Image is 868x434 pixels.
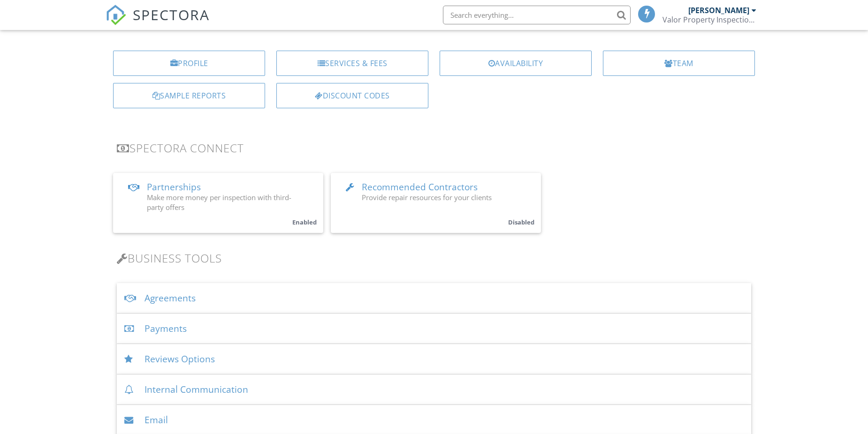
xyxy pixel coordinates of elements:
[147,193,291,212] span: Make more money per inspection with third-party offers
[117,142,751,154] h3: Spectora Connect
[113,83,265,108] a: Sample Reports
[147,181,201,193] span: Partnerships
[292,218,317,226] small: Enabled
[106,13,210,32] a: SPECTORA
[133,5,210,24] span: SPECTORA
[331,173,541,233] a: Recommended Contractors Provide repair resources for your clients Disabled
[508,218,534,226] small: Disabled
[440,51,592,76] a: Availability
[276,51,428,76] a: Services & Fees
[117,374,751,405] div: Internal Communication
[662,15,756,24] div: Valor Property Inspections, LLC
[117,344,751,374] div: Reviews Options
[106,5,126,25] img: The Best Home Inspection Software - Spectora
[117,283,751,314] div: Agreements
[276,83,428,108] a: Discount Codes
[688,6,749,15] div: [PERSON_NAME]
[117,252,751,264] h3: Business Tools
[113,173,323,233] a: Partnerships Make more money per inspection with third-party offers Enabled
[443,6,631,24] input: Search everything...
[603,51,755,76] a: Team
[113,51,265,76] a: Profile
[362,181,478,193] span: Recommended Contractors
[362,193,492,202] span: Provide repair resources for your clients
[117,314,751,344] div: Payments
